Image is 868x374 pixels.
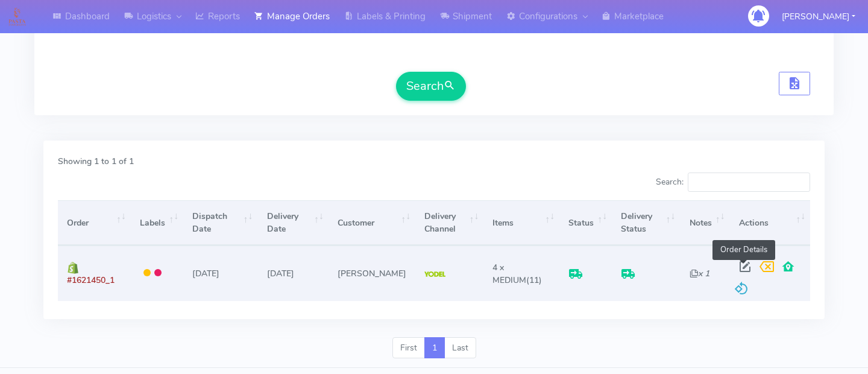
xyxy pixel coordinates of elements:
[58,155,134,168] label: Showing 1 to 1 of 1
[492,262,542,286] span: (11)
[656,173,810,192] label: Search:
[424,337,445,359] a: 1
[396,72,466,101] button: Search
[67,262,79,274] img: shopify.png
[690,268,709,279] i: x 1
[773,4,864,29] button: [PERSON_NAME]
[257,200,328,246] th: Delivery Date: activate to sort column ascending
[559,200,612,246] th: Status: activate to sort column ascending
[415,200,483,246] th: Delivery Channel: activate to sort column ascending
[183,200,257,246] th: Dispatch Date: activate to sort column ascending
[612,200,680,246] th: Delivery Status: activate to sort column ascending
[730,200,810,246] th: Actions: activate to sort column ascending
[131,200,183,246] th: Labels: activate to sort column ascending
[58,200,131,246] th: Order: activate to sort column ascending
[424,271,445,277] img: Yodel
[680,200,729,246] th: Notes: activate to sort column ascending
[329,200,415,246] th: Customer: activate to sort column ascending
[183,246,257,300] td: [DATE]
[688,173,810,192] input: Search:
[257,246,328,300] td: [DATE]
[492,262,526,286] span: 4 x MEDIUM
[329,246,415,300] td: [PERSON_NAME]
[483,200,559,246] th: Items: activate to sort column ascending
[67,274,115,286] span: #1621450_1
